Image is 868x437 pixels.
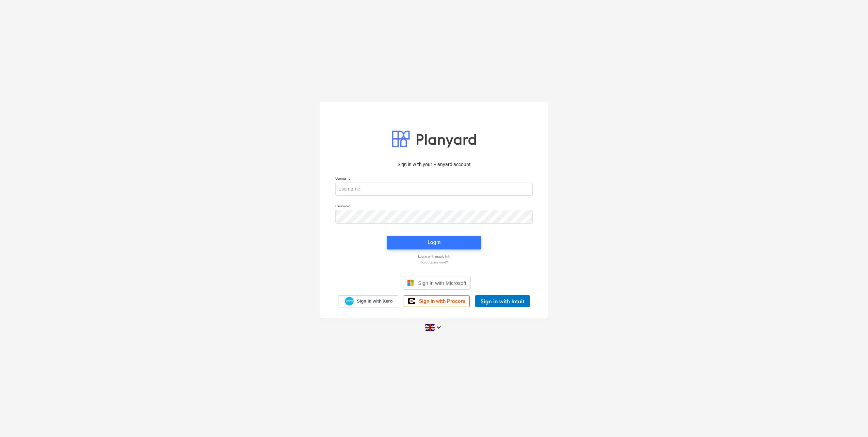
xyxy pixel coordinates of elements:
a: Log in with magic link [332,254,536,259]
img: Xero logo [345,297,354,306]
p: Password [335,204,533,210]
a: Sign in with Procore [404,295,470,307]
p: Username [335,176,533,182]
a: Sign in with Xero [338,295,399,307]
div: Login [428,238,440,247]
p: Sign in with your Planyard account [335,161,533,168]
a: Forgot password? [332,260,536,264]
button: Login [387,236,481,249]
span: Sign in with Microsoft [418,280,466,286]
img: Microsoft logo [407,279,414,286]
span: Sign in with Xero [357,298,393,304]
i: keyboard_arrow_down [435,323,443,331]
input: Username [335,182,533,196]
span: Sign in with Procore [419,298,465,304]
